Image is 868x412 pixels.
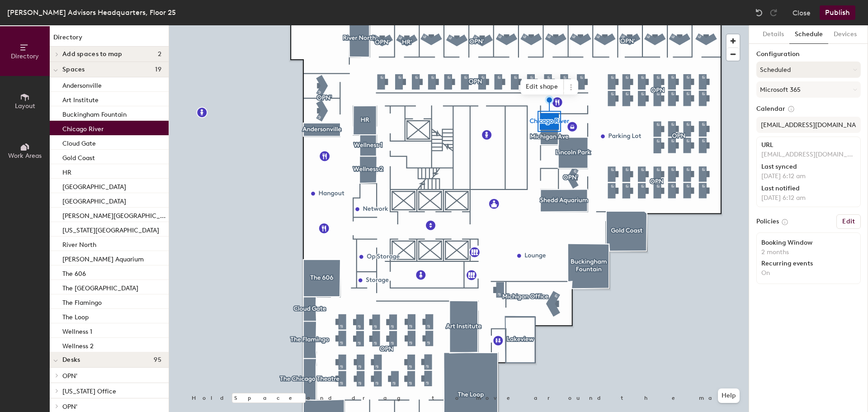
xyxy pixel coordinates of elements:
[11,52,39,60] span: Directory
[756,51,861,58] label: Configuration
[62,166,71,176] p: HR
[62,253,144,263] p: [PERSON_NAME] Aquarium
[836,214,861,229] button: Edit
[756,117,861,133] input: Add calendar email
[828,25,862,44] button: Devices
[62,388,116,395] span: [US_STATE] Office
[761,239,856,246] div: Booking Window
[62,403,77,411] span: OPN'
[718,388,740,403] button: Help
[62,282,138,292] p: The [GEOGRAPHIC_DATA]
[62,267,86,278] p: The 606
[761,151,856,159] p: [EMAIL_ADDRESS][DOMAIN_NAME]
[62,137,96,147] p: Cloud Gate
[62,180,126,191] p: [GEOGRAPHIC_DATA]
[520,79,564,95] span: Edit shape
[761,142,856,149] div: URL
[756,105,861,113] label: Calendar
[62,152,95,162] p: Gold Coast
[158,51,161,58] span: 2
[15,102,35,110] span: Layout
[761,269,856,277] p: On
[789,25,828,44] button: Schedule
[761,185,856,192] div: Last notified
[155,66,161,73] span: 19
[62,311,89,321] p: The Loop
[62,372,77,380] span: OPN'
[62,108,127,118] p: Buckingham Fountain
[62,356,80,364] span: Desks
[761,172,856,180] p: [DATE] 6:12 am
[62,325,92,336] p: Wellness 1
[757,25,789,44] button: Details
[62,66,85,73] span: Spaces
[62,238,96,249] p: River North
[50,33,169,47] h1: Directory
[769,8,778,17] img: Redo
[756,218,779,225] label: Policies
[154,356,161,364] span: 95
[62,209,167,220] p: [PERSON_NAME][GEOGRAPHIC_DATA]
[8,152,42,160] span: Work Areas
[793,5,811,20] button: Close
[761,260,856,267] div: Recurring events
[62,94,99,104] p: Art Institute
[755,8,764,17] img: Undo
[62,340,94,350] p: Wellness 2
[62,296,102,307] p: The Flamingo
[756,81,861,98] button: Microsoft 365
[62,79,102,90] p: Andersonville
[756,62,861,78] button: Scheduled
[62,224,159,234] p: [US_STATE][GEOGRAPHIC_DATA]
[62,195,126,205] p: [GEOGRAPHIC_DATA]
[62,51,123,58] span: Add spaces to map
[7,7,176,18] div: [PERSON_NAME] Advisors Headquarters, Floor 25
[761,163,856,170] div: Last synced
[842,218,855,225] h6: Edit
[62,123,104,133] p: Chicago River
[820,5,855,20] button: Publish
[761,248,856,256] p: 2 months
[761,194,856,202] p: [DATE] 6:12 am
